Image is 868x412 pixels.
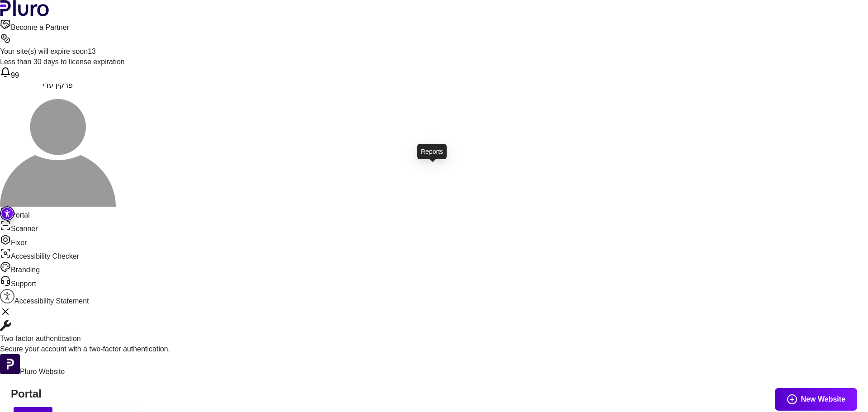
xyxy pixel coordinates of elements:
[88,47,96,55] span: 13
[775,388,857,411] button: New Website
[43,81,72,89] span: פרקין עדי
[417,144,447,159] div: Reports
[11,71,19,79] span: 99
[11,388,857,401] h1: Portal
